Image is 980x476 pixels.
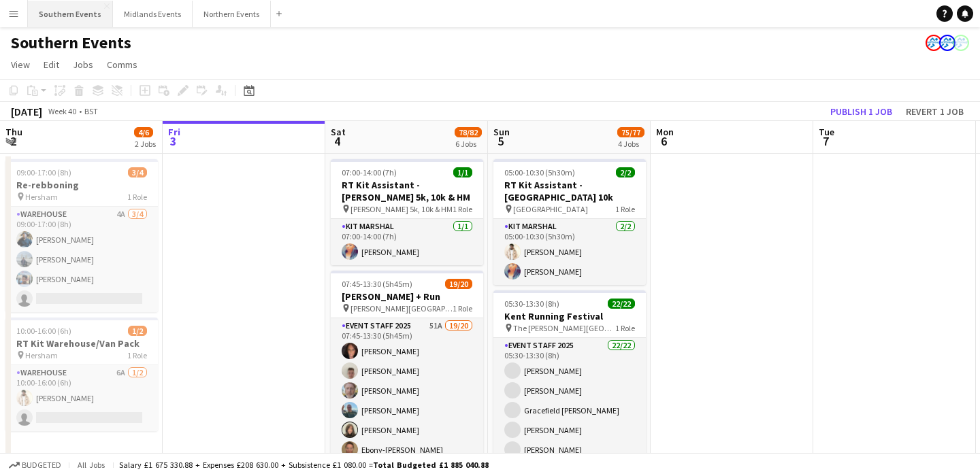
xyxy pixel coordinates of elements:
span: Week 40 [45,106,79,116]
span: Fri [168,126,180,138]
a: Edit [38,56,65,73]
a: View [5,56,35,73]
span: Edit [44,58,59,71]
div: 2 Jobs [135,139,156,149]
span: The [PERSON_NAME][GEOGRAPHIC_DATA] [513,323,615,333]
app-card-role: Kit Marshal1/107:00-14:00 (7h)[PERSON_NAME] [331,219,483,265]
app-job-card: 09:00-17:00 (8h)3/4Re-rebboning Hersham1 RoleWarehouse4A3/409:00-17:00 (8h)[PERSON_NAME][PERSON_N... [5,159,158,312]
span: [PERSON_NAME][GEOGRAPHIC_DATA], [GEOGRAPHIC_DATA], [GEOGRAPHIC_DATA] [350,303,453,313]
app-user-avatar: RunThrough Events [953,35,969,51]
span: 2/2 [616,167,635,177]
div: 6 Jobs [455,139,481,149]
span: View [11,58,30,71]
span: 75/77 [617,127,644,137]
span: 07:00-14:00 (7h) [342,167,397,177]
app-card-role: Kit Marshal2/205:00-10:30 (5h30m)[PERSON_NAME][PERSON_NAME] [493,219,646,285]
span: Tue [819,126,834,138]
span: 1 Role [453,303,472,313]
h3: RT Kit Assistant - [GEOGRAPHIC_DATA] 10k [493,179,646,203]
span: 1 Role [615,204,635,214]
span: Hersham [25,192,58,202]
div: BST [84,106,98,116]
span: 4 [329,133,346,149]
button: Publish 1 job [825,103,898,120]
span: 78/82 [455,127,482,137]
span: 05:30-13:30 (8h) [504,299,559,309]
span: 09:00-17:00 (8h) [16,167,71,177]
h3: [PERSON_NAME] + Run [331,290,483,303]
span: Comms [107,58,137,71]
app-job-card: 07:00-14:00 (7h)1/1RT Kit Assistant - [PERSON_NAME] 5k, 10k & HM [PERSON_NAME] 5k, 10k & HM1 Role... [331,159,483,265]
h3: Kent Running Festival [493,310,646,322]
span: Budgeted [22,460,61,470]
span: 05:00-10:30 (5h30m) [504,167,575,177]
span: 1/2 [128,326,147,336]
span: 6 [654,133,674,149]
h1: Southern Events [11,33,131,53]
button: Southern Events [28,1,113,27]
app-user-avatar: RunThrough Events [939,35,955,51]
span: 7 [817,133,834,149]
button: Midlands Events [113,1,193,27]
div: [DATE] [11,105,42,118]
app-user-avatar: RunThrough Events [926,35,942,51]
app-job-card: 05:00-10:30 (5h30m)2/2RT Kit Assistant - [GEOGRAPHIC_DATA] 10k [GEOGRAPHIC_DATA]1 RoleKit Marshal... [493,159,646,285]
app-job-card: 10:00-16:00 (6h)1/2RT Kit Warehouse/Van Pack Hersham1 RoleWarehouse6A1/210:00-16:00 (6h)[PERSON_N... [5,318,158,431]
span: 5 [491,133,510,149]
span: 1 Role [127,350,147,360]
span: 1 Role [127,192,147,202]
span: 07:45-13:30 (5h45m) [342,279,412,289]
h3: Re-rebboning [5,179,158,191]
span: All jobs [75,460,108,470]
app-card-role: Warehouse6A1/210:00-16:00 (6h)[PERSON_NAME] [5,365,158,431]
div: Salary £1 675 330.88 + Expenses £208 630.00 + Subsistence £1 080.00 = [119,460,489,470]
button: Northern Events [193,1,271,27]
span: [GEOGRAPHIC_DATA] [513,204,588,214]
span: 4/6 [134,127,153,137]
span: 1 Role [615,323,635,333]
span: 3/4 [128,167,147,177]
span: Sat [331,126,346,138]
div: 4 Jobs [618,139,644,149]
span: Thu [5,126,22,138]
span: 10:00-16:00 (6h) [16,326,71,336]
span: 3 [166,133,180,149]
app-job-card: 07:45-13:30 (5h45m)19/20[PERSON_NAME] + Run [PERSON_NAME][GEOGRAPHIC_DATA], [GEOGRAPHIC_DATA], [G... [331,271,483,472]
span: Jobs [73,58,93,71]
button: Revert 1 job [900,103,969,120]
span: 1 Role [453,204,472,214]
span: 1/1 [453,167,472,177]
span: Hersham [25,350,58,360]
h3: RT Kit Assistant - [PERSON_NAME] 5k, 10k & HM [331,179,483,203]
a: Comms [101,56,143,73]
span: 2 [3,133,22,149]
span: Mon [656,126,674,138]
app-card-role: Warehouse4A3/409:00-17:00 (8h)[PERSON_NAME][PERSON_NAME][PERSON_NAME] [5,207,158,312]
span: Sun [493,126,510,138]
span: 22/22 [608,299,635,309]
button: Budgeted [7,458,63,473]
span: Total Budgeted £1 885 040.88 [373,460,489,470]
a: Jobs [67,56,99,73]
span: 19/20 [445,279,472,289]
span: [PERSON_NAME] 5k, 10k & HM [350,204,453,214]
h3: RT Kit Warehouse/Van Pack [5,337,158,350]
